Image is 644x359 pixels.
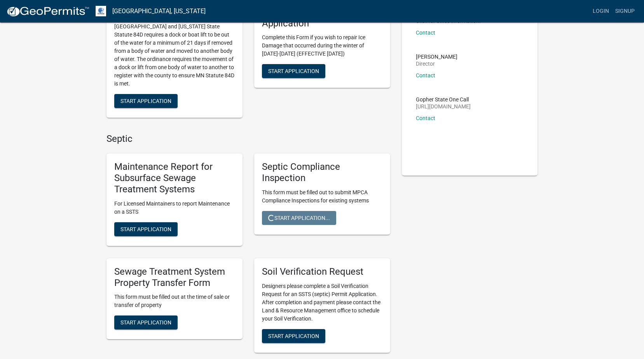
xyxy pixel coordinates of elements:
span: Start Application [268,333,319,339]
button: Start Application [114,222,178,236]
h5: Maintenance Report for Subsurface Sewage Treatment Systems [114,161,235,195]
p: Director [416,61,457,66]
p: Complete this Form if you wish to repair Ice Damage that occurred during the winter of [DATE]-[DA... [262,33,382,58]
h5: Soil Verification Request [262,266,382,277]
h5: Sewage Treatment System Property Transfer Form [114,266,235,289]
a: Contact [416,72,435,78]
p: For Licensed Maintainers to report Maintenance on a SSTS [114,200,235,216]
p: This form must be filled out at the time of sale or transfer of property [114,293,235,309]
button: Start Application... [262,211,336,225]
span: Start Application [120,98,171,104]
p: Designers please complete a Soil Verification Request for an SSTS (septic) Permit Application. Af... [262,282,382,323]
p: [URL][DOMAIN_NAME] [416,104,471,109]
p: [PERSON_NAME] [416,54,457,59]
h5: Septic Compliance Inspection [262,161,382,184]
span: Start Application [268,68,319,74]
a: [GEOGRAPHIC_DATA], [US_STATE] [112,5,206,18]
a: Login [590,4,612,19]
a: Signup [612,4,638,19]
p: This form must be filled out to submit MPCA Compliance Inspections for existing systems [262,188,382,205]
span: Start Application... [268,214,330,221]
img: Otter Tail County, Minnesota [96,6,106,16]
button: Start Application [114,315,178,329]
p: Gopher State One Call [416,97,471,102]
span: Start Application [120,319,171,326]
p: [GEOGRAPHIC_DATA] and [US_STATE] State Statute 84D requires a dock or boat lift to be out of the ... [114,23,235,88]
a: Contact [416,115,435,121]
button: Start Application [114,94,178,108]
button: Start Application [262,329,325,343]
a: Contact [416,30,435,36]
span: Start Application [120,226,171,232]
button: Start Application [262,64,325,78]
h4: Septic [106,133,390,145]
